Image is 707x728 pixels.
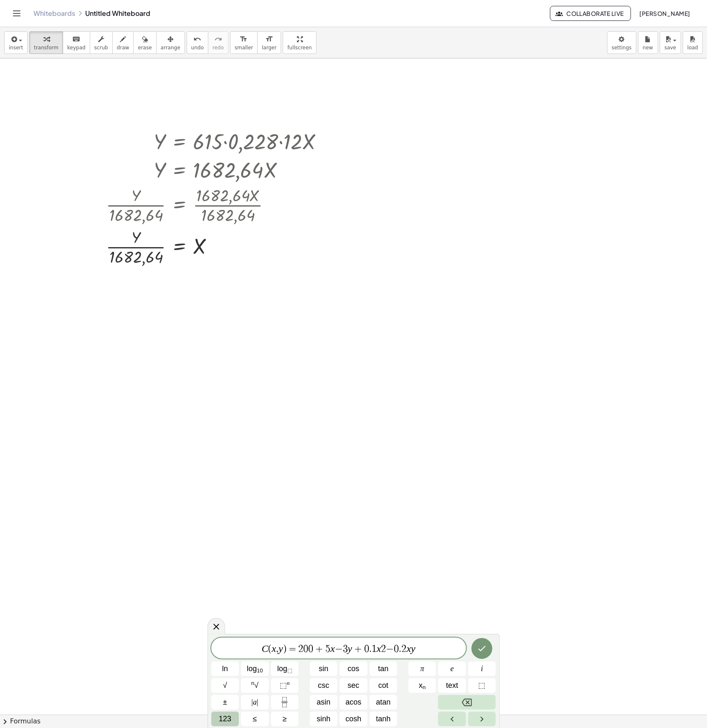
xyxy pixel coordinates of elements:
span: 2 [402,644,407,654]
var: y [279,643,283,654]
button: Left arrow [438,712,466,726]
sup: n [287,680,290,686]
span: − [386,644,394,654]
button: scrub [90,31,113,54]
button: Less than or equal [241,712,269,726]
button: format_sizesmaller [230,31,258,54]
button: Superscript [271,678,299,693]
span: x [419,680,426,691]
button: insert [4,31,28,54]
button: save [660,31,681,54]
sub: 10 [257,667,263,674]
button: e [438,662,466,676]
var: y [411,643,416,654]
var: x [377,643,381,654]
button: Default keyboard [211,712,239,726]
span: fullscreen [287,45,312,51]
button: settings [607,31,636,54]
button: draw [112,31,134,54]
span: csc [318,680,329,691]
button: π [408,662,436,676]
span: π [421,663,424,674]
span: draw [117,45,129,51]
button: Hyperbolic tangent [370,712,398,726]
span: ln [222,663,228,674]
span: asin [317,697,330,708]
button: keyboardkeypad [63,31,90,54]
i: format_size [240,34,248,44]
button: Natural logarithm [211,662,239,676]
span: 2 [298,644,303,654]
span: √ [251,680,258,691]
span: [PERSON_NAME] [639,10,690,17]
span: cot [378,680,388,691]
button: Cosecant [310,678,338,693]
button: Backspace [438,695,496,710]
button: erase [133,31,156,54]
button: Arccosine [340,695,367,710]
span: 0 [364,644,369,654]
span: save [664,45,676,51]
button: Fraction [271,695,299,710]
button: Square root [211,678,239,693]
span: tan [378,663,389,674]
button: Logarithm with base [271,662,299,676]
span: load [687,45,698,51]
var: y [348,643,352,654]
button: Greater than or equal [271,712,299,726]
i: format_size [265,34,273,44]
span: 5 [325,644,330,654]
span: a [251,697,258,708]
i: keyboard [72,34,80,44]
span: acos [345,697,361,708]
button: Subscript [408,678,436,693]
var: x [407,643,411,654]
span: arrange [161,45,180,51]
sub: ⬚ [287,667,292,674]
button: redoredo [208,31,228,54]
button: arrange [156,31,185,54]
span: log [277,663,292,674]
sub: n [423,684,426,690]
span: ≤ [253,713,257,725]
span: − [335,644,343,654]
span: tanh [376,713,390,725]
button: format_sizelarger [257,31,281,54]
button: Done [471,638,492,659]
span: atan [376,697,390,708]
span: cosh [345,713,361,725]
span: e [451,663,454,674]
sup: n [251,680,255,686]
span: + [313,644,325,654]
button: Tangent [370,662,398,676]
button: nth root [241,678,269,693]
button: Toggle navigation [10,7,23,20]
button: Arctangent [370,695,398,710]
span: | [257,698,258,706]
span: ± [223,697,227,708]
span: transform [34,45,58,51]
button: Hyperbolic sine [310,712,338,726]
button: load [683,31,703,54]
span: i [481,663,483,674]
span: larger [262,45,276,51]
button: Cosine [340,662,367,676]
span: 123 [219,713,231,725]
button: Sine [310,662,338,676]
i: undo [193,34,201,44]
button: Absolute value [241,695,269,710]
span: settings [612,45,632,51]
span: keypad [67,45,86,51]
button: Placeholder [468,678,496,693]
span: Collaborate Live [557,10,624,17]
span: ⬚ [479,680,486,691]
span: erase [138,45,152,51]
span: redo [213,45,224,51]
button: Logarithm [241,662,269,676]
button: Hyperbolic cosine [340,712,367,726]
span: 0 [303,644,308,654]
span: ⬚ [280,681,287,690]
button: Collaborate Live [550,6,631,21]
button: [PERSON_NAME] [633,6,697,21]
span: text [446,680,458,691]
